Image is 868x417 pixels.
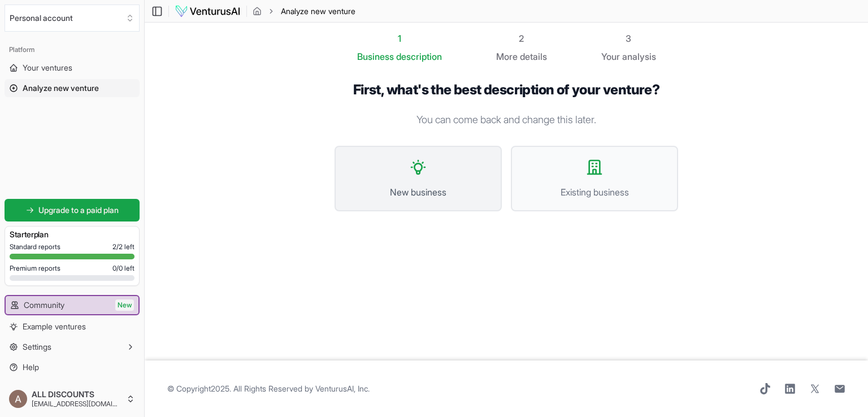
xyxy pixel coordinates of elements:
[281,6,355,17] span: Analyze new venture
[5,358,140,376] a: Help
[396,51,442,62] span: description
[520,51,547,62] span: details
[38,205,119,216] span: Upgrade to a paid plan
[496,50,518,63] span: More
[175,5,241,18] img: logo
[335,112,678,128] p: You can come back and change this later.
[23,321,86,332] span: Example ventures
[253,6,355,17] nav: breadcrumb
[347,185,489,199] span: New business
[24,299,64,311] span: Community
[601,32,656,45] div: 3
[115,299,134,311] span: New
[5,5,140,32] button: Select an organization
[511,146,678,211] button: Existing business
[167,383,370,394] span: © Copyright 2025 . All Rights Reserved by .
[10,242,60,251] span: Standard reports
[5,199,140,221] a: Upgrade to a paid plan
[5,59,140,77] a: Your ventures
[112,242,134,251] span: 2 / 2 left
[335,81,678,98] h1: First, what's the best description of your venture?
[23,62,72,73] span: Your ventures
[9,390,27,408] img: ACg8ocI0w4tU4QR9qBbaQbKqOVXwaG7VzOKdeG1Js3RonZFSGOcscQ=s96-c
[601,50,620,63] span: Your
[23,82,99,94] span: Analyze new venture
[5,338,140,356] button: Settings
[357,50,394,63] span: Business
[357,32,442,45] div: 1
[622,51,656,62] span: analysis
[5,385,140,412] button: ALL DISCOUNTS[EMAIL_ADDRESS][DOMAIN_NAME]
[6,296,138,314] a: CommunityNew
[335,146,502,211] button: New business
[523,185,666,199] span: Existing business
[23,341,51,353] span: Settings
[10,264,60,273] span: Premium reports
[496,32,547,45] div: 2
[32,389,121,399] span: ALL DISCOUNTS
[112,264,134,273] span: 0 / 0 left
[5,79,140,97] a: Analyze new venture
[315,384,368,393] a: VenturusAI, Inc
[5,41,140,59] div: Platform
[23,362,39,373] span: Help
[32,399,121,409] span: [EMAIL_ADDRESS][DOMAIN_NAME]
[5,318,140,336] a: Example ventures
[10,229,134,240] h3: Starter plan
